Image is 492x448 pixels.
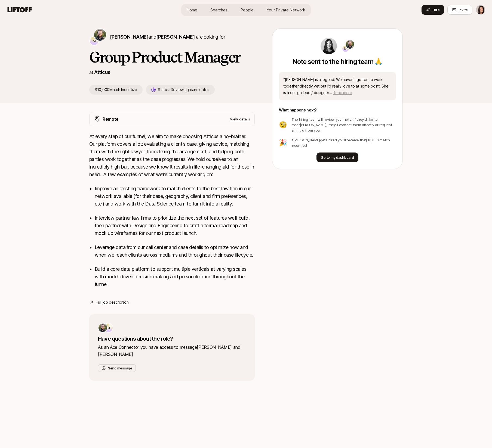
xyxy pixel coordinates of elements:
p: at [89,69,93,76]
p: Leverage data from our call center and case details to optimize how and when we reach clients acr... [95,244,255,259]
p: M [344,45,347,52]
p: Note sent to the hiring team 🙏 [293,58,382,66]
button: Eleanor Morgan [476,5,485,15]
span: Your Private Network [267,7,305,13]
span: Hire [432,7,440,13]
span: People [241,7,254,13]
p: Improve an existing framework to match clients to the best law firm in our network available (for... [95,185,255,208]
span: Invite [459,7,468,13]
a: Your Private Network [262,5,310,15]
button: Hire [422,5,444,15]
a: Searches [206,5,232,15]
img: 5ee69ca6_8d69_458c_81d3_cdddf061c113.jpg [99,323,107,332]
img: Ben Abrahams [346,40,354,49]
p: M [93,38,96,44]
span: [PERSON_NAME] [156,34,195,40]
button: Invite [447,5,472,15]
p: The hiring team will review your note. If they'd like to meet [PERSON_NAME] , they'll contact the... [291,117,396,133]
a: Home [182,5,202,15]
p: Have questions about the role? [98,335,246,343]
span: Home [187,7,197,13]
p: At every step of our funnel, we aim to make choosing Atticus a no-brainer. Our platform covers a ... [89,133,255,178]
span: Searches [210,7,227,13]
img: Eleanor Morgan [476,5,485,14]
p: 🎉 [279,139,287,146]
p: What happens next? [279,107,396,113]
p: “[PERSON_NAME] is a legend! We haven't gotten to work together directly yet but I'd really love t... [283,76,392,96]
img: Stacy La [321,38,337,54]
span: [PERSON_NAME] [110,34,148,40]
p: are looking for [110,33,225,41]
button: Go to my dashboard [316,153,358,162]
p: M [107,325,110,331]
p: If [PERSON_NAME] gets hired you'll receive the $10,000 match incentive! [291,137,396,148]
a: People [236,5,258,15]
span: and [148,34,195,40]
h1: Group Product Manager [89,49,255,65]
a: Atticus [94,69,110,75]
a: Full job description [96,299,128,306]
span: Reviewing candidates [171,87,209,92]
p: Status: [158,86,209,93]
p: View details [230,116,250,122]
p: $10,000 Match Incentive [89,85,143,95]
p: Build a core data platform to support multiple verticals at varying scales with model-driven deci... [95,265,255,288]
p: Remote [103,116,119,123]
p: As an Ace Connector you have access to message [PERSON_NAME] and [PERSON_NAME] [98,344,246,358]
span: Read more [333,90,352,95]
p: 🧐 [279,122,287,128]
img: Ben Abrahams [94,29,106,41]
p: Interview partner law firms to prioritize the next set of features we’ll build, then partner with... [95,214,255,237]
button: Send message [98,364,136,372]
